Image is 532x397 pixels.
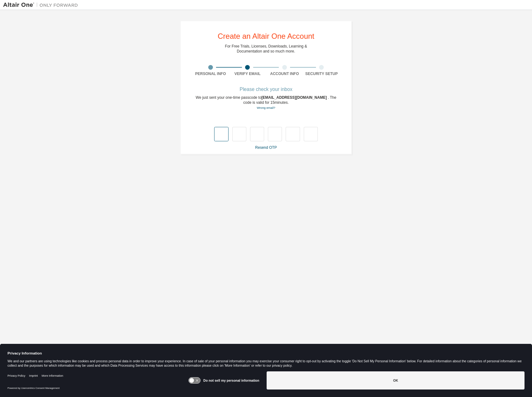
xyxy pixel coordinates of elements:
[266,71,303,76] div: Account Info
[225,44,307,54] div: For Free Trials, Licenses, Downloads, Learning & Documentation and so much more.
[192,71,229,76] div: Personal Info
[257,106,275,109] a: Go back to the registration form
[255,145,277,150] a: Resend OTP
[218,33,314,40] div: Create an Altair One Account
[229,71,266,76] div: Verify Email
[192,88,340,91] div: Please check your inbox
[192,95,340,110] div: We just sent your one-time passcode to . The code is valid for 15 minutes.
[261,95,328,100] span: [EMAIL_ADDRESS][DOMAIN_NAME]
[3,2,81,8] img: Altair One
[303,71,340,76] div: Security Setup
